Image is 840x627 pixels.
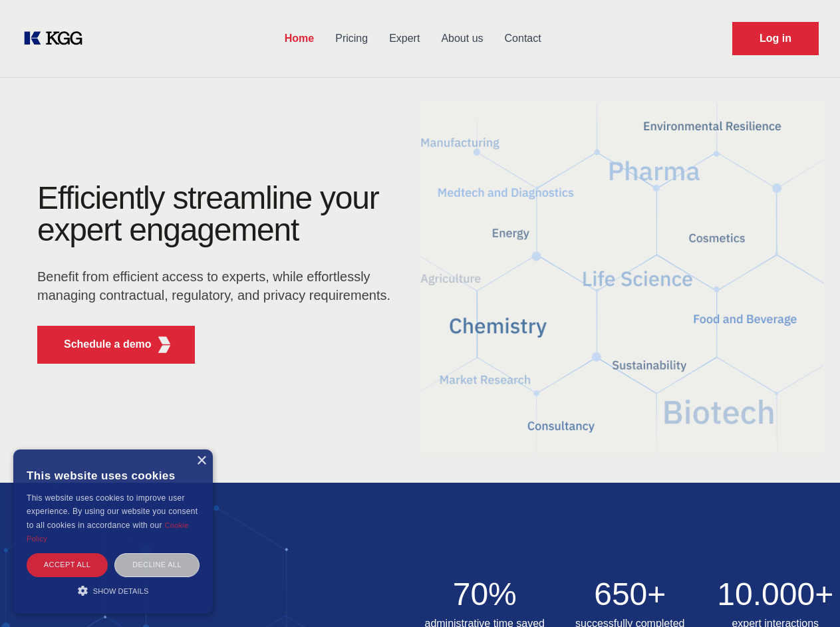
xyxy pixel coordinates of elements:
a: Home [274,21,325,56]
a: Contact [494,21,552,56]
div: Accept all [27,553,108,576]
span: This website uses cookies to improve user experience. By using our website you consent to all coo... [27,493,198,530]
h2: 70% [420,578,550,610]
button: Schedule a demoKGG Fifth Element RED [37,326,195,364]
p: Benefit from efficient access to experts, while effortlessly managing contractual, regulatory, an... [37,267,399,305]
a: Request Demo [732,22,819,55]
a: Expert [378,21,430,56]
div: Show details [27,584,200,597]
a: Pricing [325,21,378,56]
p: Schedule a demo [64,336,152,352]
h2: 650+ [565,578,695,610]
a: KOL Knowledge Platform: Talk to Key External Experts (KEE) [21,28,93,49]
img: KGG Fifth Element RED [420,86,825,469]
div: This website uses cookies [27,459,200,491]
a: About us [430,21,493,56]
h1: Efficiently streamline your expert engagement [37,182,399,246]
a: Cookie Policy [27,521,189,543]
img: KGG Fifth Element RED [156,336,173,353]
div: Close [196,456,206,466]
div: Decline all [114,553,200,576]
span: Show details [93,587,149,595]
